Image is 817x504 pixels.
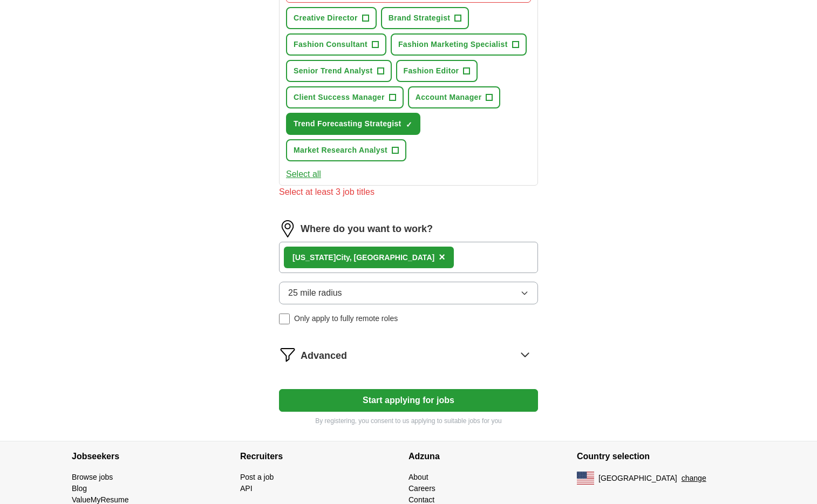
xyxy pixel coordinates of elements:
button: change [682,473,706,484]
label: Where do you want to work? [301,222,433,236]
button: × [439,249,445,265]
button: Senior Trend Analyst [286,60,392,82]
button: Creative Director [286,7,377,29]
p: By registering, you consent to us applying to suitable jobs for you [279,416,538,426]
a: Post a job [240,473,274,481]
button: Client Success Manager [286,86,404,108]
div: Select at least 3 job titles [279,186,538,199]
button: Select all [286,168,321,181]
h4: Country selection [577,441,745,472]
span: Trend Forecasting Strategist [294,118,401,130]
button: Brand Strategist [381,7,469,29]
a: About [409,473,428,481]
img: location.png [279,220,296,237]
button: Market Research Analyst [286,139,406,161]
button: Account Manager [408,86,501,108]
span: Market Research Analyst [294,145,387,156]
span: ✓ [406,120,412,129]
button: Fashion Consultant [286,33,386,56]
div: City, [GEOGRAPHIC_DATA] [292,252,434,263]
strong: [US_STATE] [292,253,336,262]
span: Fashion Editor [404,65,459,77]
span: Advanced [301,349,347,363]
span: Brand Strategist [389,12,451,24]
a: Careers [409,484,435,493]
a: ValueMyResume [72,495,129,504]
span: Client Success Manager [294,92,385,103]
span: [GEOGRAPHIC_DATA] [598,473,677,484]
span: Only apply to fully remote roles [294,313,398,324]
a: API [240,484,253,493]
span: Fashion Consultant [294,39,367,50]
button: 25 mile radius [279,282,538,304]
button: Fashion Editor [396,60,478,82]
button: Trend Forecasting Strategist✓ [286,113,420,135]
span: Fashion Marketing Specialist [398,39,508,50]
button: Start applying for jobs [279,389,538,412]
span: 25 mile radius [288,287,342,299]
a: Browse jobs [72,473,113,481]
a: Blog [72,484,87,493]
span: Creative Director [294,12,358,24]
img: filter [279,346,296,363]
a: Contact [409,495,434,504]
button: Fashion Marketing Specialist [391,33,527,56]
img: US flag [577,472,594,485]
span: Senior Trend Analyst [294,65,373,77]
span: × [439,251,445,263]
span: Account Manager [416,92,482,103]
input: Only apply to fully remote roles [279,314,290,324]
